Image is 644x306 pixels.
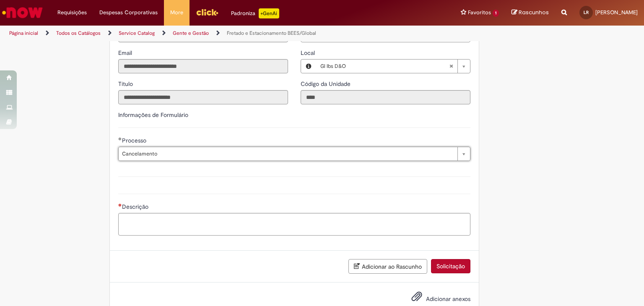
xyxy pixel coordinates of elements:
img: ServiceNow [1,4,44,21]
a: Gente e Gestão [173,30,209,36]
textarea: Descrição [118,213,470,236]
a: Rascunhos [512,9,549,17]
input: Código da Unidade [301,90,470,104]
label: Somente leitura - Email [118,49,134,57]
span: Requisições [57,8,87,17]
a: Todos os Catálogos [56,30,101,36]
ul: Trilhas de página [6,26,423,41]
input: Email [118,59,288,73]
span: Cancelamento [122,147,453,161]
a: Service Catalog [119,30,155,36]
a: Página inicial [9,30,38,36]
span: LR [584,10,589,15]
span: Rascunhos [519,8,549,16]
label: Somente leitura - Código da Unidade [301,80,352,88]
p: +GenAi [259,8,279,18]
input: Título [118,90,288,104]
span: Gl Ibs D&O [320,60,449,73]
abbr: Limpar campo Local [445,60,457,73]
span: Despesas Corporativas [99,8,158,17]
a: Fretado e Estacionamento BEES/Global [227,30,316,36]
label: Somente leitura - Título [118,80,135,88]
span: Local [301,49,317,57]
button: Solicitação [431,259,470,273]
button: Local, Visualizar este registro Gl Ibs D&O [301,60,316,73]
span: Obrigatório Preenchido [118,137,122,140]
span: [PERSON_NAME] [595,9,638,16]
span: Adicionar anexos [426,295,470,303]
a: Gl Ibs D&OLimpar campo Local [316,60,470,73]
div: Padroniza [231,8,279,18]
span: Descrição [122,203,150,210]
span: 1 [493,10,499,17]
img: click_logo_yellow_360x200.png [196,6,218,18]
span: Somente leitura - Email [118,49,134,57]
button: Adicionar ao Rascunho [348,259,427,274]
span: Processo [122,137,148,144]
span: More [170,8,183,17]
span: Favoritos [468,8,491,17]
label: Informações de Formulário [118,111,188,119]
span: Necessários [118,203,122,207]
